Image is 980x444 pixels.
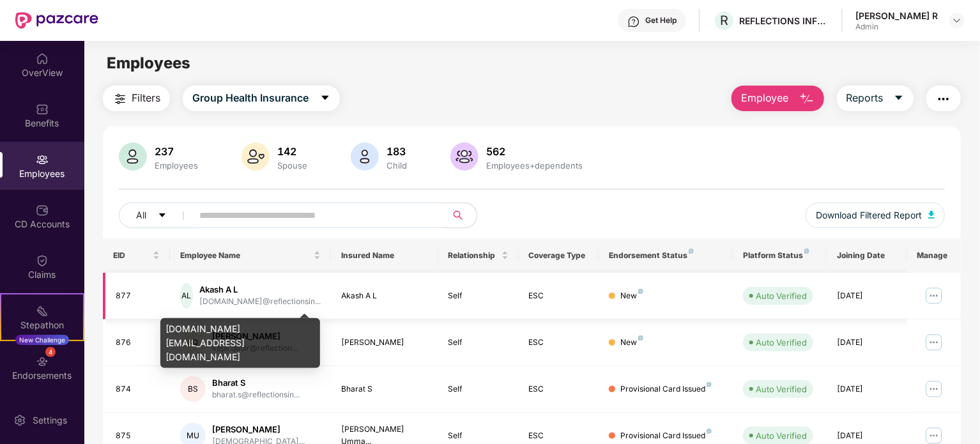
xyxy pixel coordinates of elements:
div: BS [180,376,206,402]
img: svg+xml;base64,PHN2ZyBpZD0iRW5kb3JzZW1lbnRzIiB4bWxucz0iaHR0cDovL3d3dy53My5vcmcvMjAwMC9zdmciIHdpZH... [36,355,49,368]
div: 237 [152,145,201,158]
div: Admin [855,22,938,32]
div: ESC [529,290,589,302]
th: Employee Name [170,238,331,273]
div: Child [384,160,410,171]
img: svg+xml;base64,PHN2ZyB4bWxucz0iaHR0cDovL3d3dy53My5vcmcvMjAwMC9zdmciIHdpZHRoPSIyNCIgaGVpZ2h0PSIyNC... [112,91,128,107]
div: [DATE] [837,383,897,395]
div: Self [448,290,509,302]
div: Akash A L [341,290,428,302]
div: 183 [384,145,410,158]
img: svg+xml;base64,PHN2ZyBpZD0iRHJvcGRvd24tMzJ4MzIiIHhtbG5zPSJodHRwOi8vd3d3LnczLm9yZy8yMDAwL3N2ZyIgd2... [952,15,962,26]
img: svg+xml;base64,PHN2ZyB4bWxucz0iaHR0cDovL3d3dy53My5vcmcvMjAwMC9zdmciIHdpZHRoPSI4IiBoZWlnaHQ9IjgiIH... [638,335,643,341]
img: svg+xml;base64,PHN2ZyBpZD0iQ2xhaW0iIHhtbG5zPSJodHRwOi8vd3d3LnczLm9yZy8yMDAwL3N2ZyIgd2lkdGg9IjIwIi... [36,254,49,267]
div: 874 [116,383,160,395]
button: Filters [103,86,170,111]
span: search [445,210,470,220]
div: Spouse [275,160,310,171]
img: svg+xml;base64,PHN2ZyB4bWxucz0iaHR0cDovL3d3dy53My5vcmcvMjAwMC9zdmciIHhtbG5zOnhsaW5rPSJodHRwOi8vd3... [241,142,270,171]
span: Download Filtered Report [816,208,922,222]
div: ESC [529,430,589,442]
img: New Pazcare Logo [15,12,98,29]
div: 875 [116,430,160,442]
img: svg+xml;base64,PHN2ZyBpZD0iRW1wbG95ZWVzIiB4bWxucz0iaHR0cDovL3d3dy53My5vcmcvMjAwMC9zdmciIHdpZHRoPS... [36,153,49,166]
img: svg+xml;base64,PHN2ZyB4bWxucz0iaHR0cDovL3d3dy53My5vcmcvMjAwMC9zdmciIHhtbG5zOnhsaW5rPSJodHRwOi8vd3... [351,142,379,171]
div: Self [448,430,509,442]
div: Get Help [645,15,677,26]
div: [PERSON_NAME] [212,424,305,436]
img: svg+xml;base64,PHN2ZyB4bWxucz0iaHR0cDovL3d3dy53My5vcmcvMjAwMC9zdmciIHdpZHRoPSI4IiBoZWlnaHQ9IjgiIH... [707,382,712,387]
div: Provisional Card Issued [620,430,712,442]
img: manageButton [924,332,944,353]
img: svg+xml;base64,PHN2ZyB4bWxucz0iaHR0cDovL3d3dy53My5vcmcvMjAwMC9zdmciIHhtbG5zOnhsaW5rPSJodHRwOi8vd3... [799,91,815,107]
img: svg+xml;base64,PHN2ZyBpZD0iSG9tZSIgeG1sbnM9Imh0dHA6Ly93d3cudzMub3JnLzIwMDAvc3ZnIiB3aWR0aD0iMjAiIG... [36,52,49,65]
div: New Challenge [15,335,69,345]
button: search [445,203,477,228]
span: caret-down [320,93,330,104]
button: Allcaret-down [119,203,197,228]
div: [PERSON_NAME] R [855,10,938,22]
div: AL [180,283,193,309]
span: R [720,13,728,28]
img: svg+xml;base64,PHN2ZyB4bWxucz0iaHR0cDovL3d3dy53My5vcmcvMjAwMC9zdmciIHdpZHRoPSIyNCIgaGVpZ2h0PSIyNC... [936,91,951,107]
img: manageButton [924,286,944,306]
div: Platform Status [743,250,816,261]
span: Group Health Insurance [192,90,309,106]
span: Employee [741,90,789,106]
div: Self [448,383,509,395]
span: Filters [132,90,160,106]
button: Download Filtered Report [806,203,945,228]
th: Relationship [438,238,519,273]
div: 142 [275,145,310,158]
img: svg+xml;base64,PHN2ZyB4bWxucz0iaHR0cDovL3d3dy53My5vcmcvMjAwMC9zdmciIHdpZHRoPSI4IiBoZWlnaHQ9IjgiIH... [638,289,643,294]
button: Group Health Insurancecaret-down [183,86,340,111]
div: [DATE] [837,290,897,302]
div: [DOMAIN_NAME][EMAIL_ADDRESS][DOMAIN_NAME] [160,318,320,368]
span: EID [113,250,150,261]
div: [PERSON_NAME] [341,337,428,349]
img: svg+xml;base64,PHN2ZyB4bWxucz0iaHR0cDovL3d3dy53My5vcmcvMjAwMC9zdmciIHhtbG5zOnhsaW5rPSJodHRwOi8vd3... [928,211,935,218]
span: All [136,208,146,222]
span: caret-down [894,93,904,104]
div: Provisional Card Issued [620,383,712,395]
span: Reports [846,90,884,106]
div: Bharat S [212,377,300,389]
th: Joining Date [827,238,907,273]
img: svg+xml;base64,PHN2ZyB4bWxucz0iaHR0cDovL3d3dy53My5vcmcvMjAwMC9zdmciIHdpZHRoPSI4IiBoZWlnaHQ9IjgiIH... [689,249,694,254]
span: Employees [107,54,190,72]
img: svg+xml;base64,PHN2ZyB4bWxucz0iaHR0cDovL3d3dy53My5vcmcvMjAwMC9zdmciIHdpZHRoPSI4IiBoZWlnaHQ9IjgiIH... [804,249,809,254]
div: Akash A L [199,284,321,296]
div: Bharat S [341,383,428,395]
div: Auto Verified [756,336,807,349]
div: New [620,337,643,349]
th: Insured Name [331,238,438,273]
img: svg+xml;base64,PHN2ZyB4bWxucz0iaHR0cDovL3d3dy53My5vcmcvMjAwMC9zdmciIHhtbG5zOnhsaW5rPSJodHRwOi8vd3... [119,142,147,171]
div: Employees+dependents [484,160,585,171]
div: Auto Verified [756,383,807,395]
th: Manage [907,238,961,273]
img: svg+xml;base64,PHN2ZyBpZD0iQ0RfQWNjb3VudHMiIGRhdGEtbmFtZT0iQ0QgQWNjb3VudHMiIHhtbG5zPSJodHRwOi8vd3... [36,204,49,217]
div: Employees [152,160,201,171]
img: svg+xml;base64,PHN2ZyB4bWxucz0iaHR0cDovL3d3dy53My5vcmcvMjAwMC9zdmciIHdpZHRoPSIyMSIgaGVpZ2h0PSIyMC... [36,305,49,318]
div: [DATE] [837,430,897,442]
span: Employee Name [180,250,311,261]
div: Endorsement Status [609,250,723,261]
div: Auto Verified [756,429,807,442]
div: Auto Verified [756,289,807,302]
div: New [620,290,643,302]
div: Self [448,337,509,349]
div: 877 [116,290,160,302]
div: ESC [529,337,589,349]
img: svg+xml;base64,PHN2ZyB4bWxucz0iaHR0cDovL3d3dy53My5vcmcvMjAwMC9zdmciIHhtbG5zOnhsaW5rPSJodHRwOi8vd3... [450,142,479,171]
img: manageButton [924,379,944,399]
div: [DOMAIN_NAME]@reflectionsin... [199,296,321,308]
th: EID [103,238,170,273]
div: 876 [116,337,160,349]
div: 4 [45,347,56,357]
div: ESC [529,383,589,395]
span: Relationship [448,250,499,261]
div: REFLECTIONS INFOSYSTEMS PRIVATE LIMITED [739,15,829,27]
button: Reportscaret-down [837,86,914,111]
div: bharat.s@reflectionsin... [212,389,300,401]
span: caret-down [158,211,167,221]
